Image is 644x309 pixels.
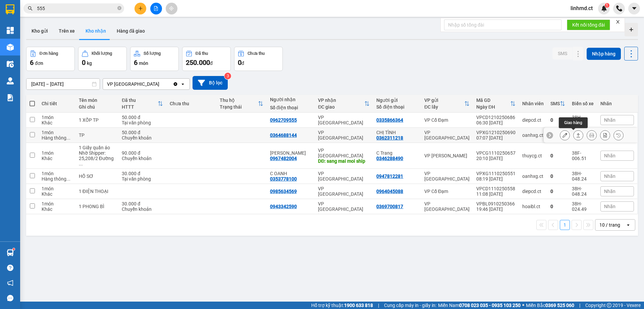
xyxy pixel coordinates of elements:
[42,206,72,212] div: Khác
[318,201,370,212] div: VP [GEOGRAPHIC_DATA]
[79,104,115,110] div: Ghi chú
[42,135,72,141] div: Hàng thông thường
[40,51,58,56] div: Đơn hàng
[122,130,163,135] div: 50.000 đ
[186,59,210,67] span: 250.000
[122,115,163,120] div: 50.000 đ
[476,104,510,110] div: Ngày ĐH
[631,5,637,11] span: caret-down
[522,132,544,138] div: oanhxg.ct
[424,201,470,212] div: VP [GEOGRAPHIC_DATA]
[270,156,297,161] div: 0967482004
[476,115,516,120] div: VPCD1210250686
[572,115,594,125] div: 38H-048.28
[522,304,524,307] span: ⚪️
[180,81,185,87] svg: open
[79,98,115,103] div: Tên món
[476,120,516,125] div: 06:30 [DATE]
[7,61,14,68] img: warehouse-icon
[318,130,370,141] div: VP [GEOGRAPHIC_DATA]
[606,3,608,8] span: 1
[169,6,174,11] span: aim
[318,104,364,110] div: ĐC giao
[522,117,544,123] div: diepcd.ct
[139,61,148,66] span: món
[7,77,14,84] img: warehouse-icon
[26,79,100,89] input: Select a date range.
[550,204,565,209] div: 0
[424,104,464,110] div: ĐC lấy
[572,201,594,212] div: 38H-024.49
[604,173,615,179] span: Nhãn
[35,61,43,66] span: đơn
[573,130,583,140] div: Giao hàng
[270,97,312,102] div: Người nhận
[170,101,213,106] div: Chưa thu
[7,44,14,51] img: warehouse-icon
[270,204,297,209] div: 0943342590
[604,153,615,158] span: Nhãn
[522,189,544,194] div: diepcd.ct
[79,204,115,209] div: 1 PHONG BÌ
[7,27,14,34] img: dashboard-icon
[572,21,605,29] span: Kết nối tổng đài
[476,135,516,141] div: 07:07 [DATE]
[224,73,231,79] sup: 3
[150,3,162,14] button: file-add
[122,150,163,156] div: 90.000 đ
[122,120,163,125] div: Tại văn phòng
[13,248,15,250] sup: 1
[118,95,166,113] th: Toggle SortBy
[66,135,70,141] span: ...
[604,117,615,123] span: Nhãn
[572,101,594,106] div: Biển số xe
[318,98,364,103] div: VP nhận
[601,5,607,11] img: icon-new-feature
[134,59,138,67] span: 6
[376,104,418,110] div: Số điện thoại
[196,51,208,56] div: Đã thu
[376,156,403,161] div: 0346288490
[438,302,521,309] span: Miền Nam
[111,23,150,39] button: Hàng đã giao
[567,20,610,30] button: Kết nối tổng đài
[234,47,283,71] button: Chưa thu0đ
[572,186,594,197] div: 38H-048.24
[122,171,163,176] div: 30.000 đ
[607,303,611,308] span: copyright
[476,156,516,161] div: 20:10 [DATE]
[82,59,86,67] span: 0
[476,191,516,197] div: 11:08 [DATE]
[550,117,565,123] div: 0
[238,59,241,67] span: 0
[53,23,80,39] button: Trên xe
[63,25,280,33] li: Hotline: 1900252555
[378,302,379,309] span: |
[376,150,418,156] div: C Trang
[79,189,115,194] div: 1 ĐIỆN THOẠI
[424,171,470,182] div: VP [GEOGRAPHIC_DATA]
[122,206,163,212] div: Chuyển khoản
[547,95,569,113] th: Toggle SortBy
[122,98,158,103] div: Đã thu
[604,189,615,194] span: Nhãn
[122,156,163,161] div: Chuyển khoản
[248,51,265,56] div: Chưa thu
[318,186,370,197] div: VP [GEOGRAPHIC_DATA]
[220,104,258,110] div: Trạng thái
[42,115,72,120] div: 1 món
[552,47,573,60] button: SMS
[26,47,75,71] button: Đơn hàng6đơn
[270,171,312,176] div: C OANH
[526,302,574,309] span: Miền Bắc
[270,189,297,194] div: 0985634569
[42,120,72,125] div: Khác
[63,16,280,25] li: Cổ Đạm, xã [GEOGRAPHIC_DATA], [GEOGRAPHIC_DATA]
[8,49,100,71] b: GỬI : VP [GEOGRAPHIC_DATA]
[318,171,370,182] div: VP [GEOGRAPHIC_DATA]
[545,303,574,308] strong: 0369 525 060
[626,222,631,228] svg: open
[550,173,565,179] div: 0
[8,8,42,42] img: logo.jpg
[122,135,163,141] div: Chuyển khoản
